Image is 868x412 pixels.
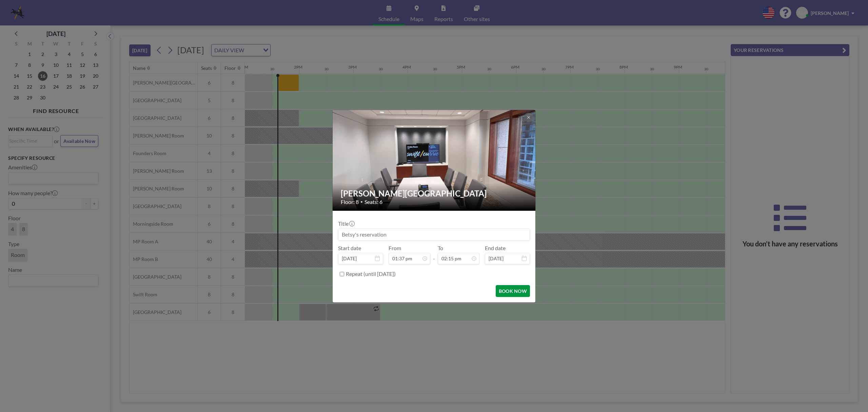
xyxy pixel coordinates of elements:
[338,220,354,227] label: Title
[341,199,359,205] span: Floor: 8
[438,245,443,251] label: To
[346,270,396,277] label: Repeat (until [DATE])
[496,285,530,297] button: BOOK NOW
[338,245,361,251] label: Start date
[341,188,528,199] h2: [PERSON_NAME][GEOGRAPHIC_DATA]
[333,84,536,237] img: 537.png
[364,199,382,205] span: Seats: 6
[433,247,435,262] span: -
[485,245,506,251] label: End date
[338,229,530,240] input: Betsy's reservation
[389,245,401,251] label: From
[360,199,363,204] span: •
